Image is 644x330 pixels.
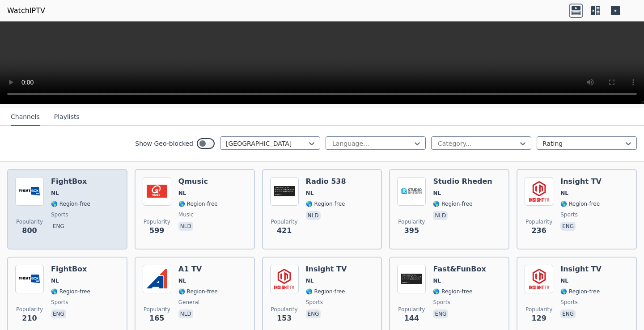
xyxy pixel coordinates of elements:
[51,200,90,207] span: 🌎 Region-free
[271,306,298,313] span: Popularity
[178,265,218,274] h6: A1 TV
[525,306,552,313] span: Popularity
[306,200,345,207] span: 🌎 Region-free
[51,177,90,186] h6: FightBox
[178,200,218,207] span: 🌎 Region-free
[525,218,552,225] span: Popularity
[51,222,66,231] p: eng
[51,299,68,306] span: sports
[560,299,577,306] span: sports
[525,177,553,206] img: Insight TV
[560,211,577,218] span: sports
[178,190,186,197] span: NL
[306,177,346,186] h6: Radio 538
[178,288,218,295] span: 🌎 Region-free
[143,177,171,206] img: Qmusic
[560,200,600,207] span: 🌎 Region-free
[15,177,44,206] img: FightBox
[398,218,425,225] span: Popularity
[306,190,314,197] span: NL
[178,177,218,186] h6: Qmusic
[433,200,472,207] span: 🌎 Region-free
[560,190,568,197] span: NL
[560,288,600,295] span: 🌎 Region-free
[560,222,576,231] p: eng
[51,211,68,218] span: sports
[306,288,345,295] span: 🌎 Region-free
[433,177,492,186] h6: Studio Rheden
[306,299,323,306] span: sports
[433,211,448,220] p: nld
[11,109,40,126] button: Channels
[22,313,37,324] span: 210
[178,222,193,231] p: nld
[277,225,292,236] span: 421
[306,277,314,284] span: NL
[51,288,90,295] span: 🌎 Region-free
[398,306,425,313] span: Popularity
[270,177,299,206] img: Radio 538
[178,299,199,306] span: general
[525,265,553,293] img: Insight TV
[271,218,298,225] span: Popularity
[404,225,419,236] span: 395
[7,5,45,16] a: WatchIPTV
[51,265,90,274] h6: FightBox
[560,277,568,284] span: NL
[433,277,441,284] span: NL
[22,225,37,236] span: 800
[51,190,59,197] span: NL
[277,313,292,324] span: 153
[560,177,602,186] h6: Insight TV
[135,139,193,148] label: Show Geo-blocked
[306,265,347,274] h6: Insight TV
[144,306,170,313] span: Popularity
[404,313,419,324] span: 144
[531,225,546,236] span: 236
[15,265,44,293] img: FightBox
[433,288,472,295] span: 🌎 Region-free
[560,309,576,318] p: eng
[178,277,186,284] span: NL
[306,211,321,220] p: nld
[16,306,43,313] span: Popularity
[144,218,170,225] span: Popularity
[531,313,546,324] span: 129
[433,309,448,318] p: eng
[143,265,171,293] img: A1 TV
[433,299,450,306] span: sports
[397,265,426,293] img: Fast&FunBox
[560,265,602,274] h6: Insight TV
[270,265,299,293] img: Insight TV
[51,277,59,284] span: NL
[178,211,194,218] span: music
[149,313,164,324] span: 165
[178,309,193,318] p: nld
[397,177,426,206] img: Studio Rheden
[16,218,43,225] span: Popularity
[149,225,164,236] span: 599
[51,309,66,318] p: eng
[306,309,321,318] p: eng
[433,190,441,197] span: NL
[54,109,80,126] button: Playlists
[433,265,486,274] h6: Fast&FunBox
